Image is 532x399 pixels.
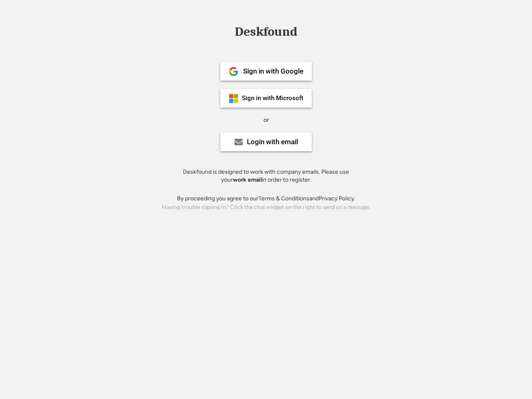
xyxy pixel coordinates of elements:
a: Terms & Conditions [259,195,309,202]
div: or [264,116,269,124]
div: Login with email [247,138,298,145]
div: Deskfound [231,25,301,38]
div: By proceeding you agree to our and [177,195,355,203]
img: 1024px-Google__G__Logo.svg.png [229,66,239,76]
div: Sign in with Google [243,68,303,75]
div: Sign in with Microsoft [242,95,303,101]
img: ms-symbollockup_mssymbol_19.png [229,94,239,103]
strong: work email [233,176,262,183]
div: Deskfound is designed to work with company emails. Please use your in order to register. [172,168,360,184]
a: Privacy Policy. [319,195,355,202]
